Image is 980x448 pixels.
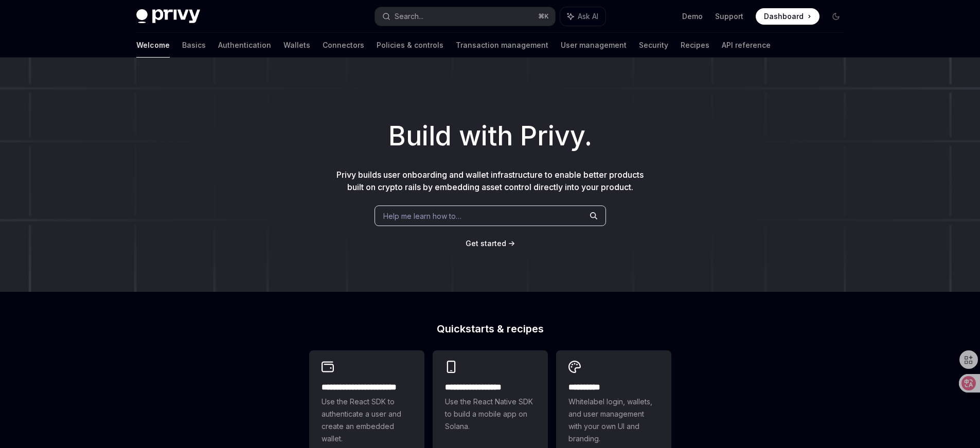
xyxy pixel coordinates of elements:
[466,239,506,248] span: Get started
[681,33,709,58] a: Recipes
[568,396,659,445] span: Whitelabel login, wallets, and user management with your own UI and branding.
[722,33,771,58] a: API reference
[715,11,743,22] a: Support
[336,170,644,192] span: Privy builds user onboarding and wallet infrastructure to enable better products built on crypto ...
[466,238,506,249] a: Get started
[383,211,461,221] span: Help me learn how to…
[136,33,170,58] a: Welcome
[16,116,964,156] h1: Build with Privy.
[560,7,605,26] button: Ask AI
[309,324,671,334] h2: Quickstarts & recipes
[375,7,555,26] button: Search...⌘K
[323,33,364,58] a: Connectors
[322,396,412,445] span: Use the React SDK to authenticate a user and create an embedded wallet.
[218,33,271,58] a: Authentication
[639,33,668,58] a: Security
[682,11,703,22] a: Demo
[182,33,206,58] a: Basics
[828,8,844,25] button: Toggle dark mode
[456,33,548,58] a: Transaction management
[561,33,627,58] a: User management
[136,9,200,24] img: dark logo
[395,10,423,23] div: Search...
[764,11,804,22] span: Dashboard
[538,12,549,21] span: ⌘ K
[377,33,443,58] a: Policies & controls
[756,8,819,25] a: Dashboard
[578,11,598,22] span: Ask AI
[283,33,310,58] a: Wallets
[445,396,536,433] span: Use the React Native SDK to build a mobile app on Solana.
